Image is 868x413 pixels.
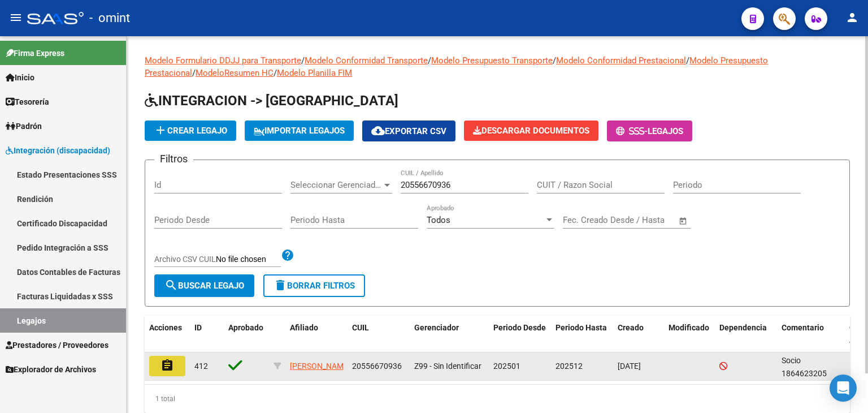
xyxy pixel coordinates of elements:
datatable-header-cell: Dependencia [715,316,777,353]
span: [DATE] [618,362,641,371]
span: Inicio [6,71,34,84]
datatable-header-cell: Modificado [664,316,715,353]
datatable-header-cell: Periodo Hasta [551,316,613,353]
span: Integración (discapacidad) [6,144,110,157]
datatable-header-cell: Creado [613,316,664,353]
span: 202501 [493,362,520,371]
datatable-header-cell: Comentario [777,316,845,353]
mat-icon: search [164,278,178,292]
span: Borrar Filtros [274,281,355,291]
a: ModeloResumen HC [196,68,274,78]
span: Aprobado [228,323,263,332]
input: Archivo CSV CUIL [216,255,281,265]
mat-icon: menu [9,11,23,24]
span: Archivo CSV CUIL [154,255,216,264]
span: Creado [618,323,644,332]
span: Comentario [782,323,824,332]
div: / / / / / / [145,54,850,413]
mat-icon: person [845,11,859,24]
span: Explorador de Archivos [6,363,96,376]
datatable-header-cell: Periodo Desde [489,316,551,353]
button: Open calendar [677,214,690,227]
span: Padrón [6,120,42,132]
span: 20556670936 [352,362,402,371]
span: IMPORTAR LEGAJOS [254,126,345,136]
button: Borrar Filtros [263,274,365,297]
span: Periodo Desde [493,323,546,332]
input: Fecha fin [619,215,674,225]
mat-icon: help [281,248,294,262]
a: Modelo Formulario DDJJ para Transporte [145,55,301,66]
span: Exportar CSV [371,126,446,136]
div: 1 total [145,385,850,413]
button: Buscar Legajo [154,274,254,297]
span: Periodo Hasta [555,323,607,332]
datatable-header-cell: Gerenciador [410,316,489,353]
mat-icon: cloud_download [371,124,385,137]
datatable-header-cell: Acciones [145,316,190,353]
datatable-header-cell: ID [190,316,224,353]
mat-icon: add [154,123,167,137]
datatable-header-cell: Afiliado [285,316,348,353]
a: Modelo Presupuesto Transporte [431,55,553,66]
span: - omint [89,6,130,31]
datatable-header-cell: Aprobado [224,316,269,353]
span: Firma Express [6,47,64,59]
span: Prestadores / Proveedores [6,339,108,351]
span: - [616,126,648,136]
span: Seleccionar Gerenciador [290,180,382,190]
button: IMPORTAR LEGAJOS [245,121,354,141]
span: 202512 [555,362,583,371]
a: Modelo Planilla FIM [277,68,352,78]
span: Descargar Documentos [473,126,589,136]
span: Modificado [669,323,709,332]
button: Crear Legajo [145,121,236,141]
input: Fecha inicio [563,215,609,225]
button: Exportar CSV [362,121,455,141]
mat-icon: assignment [160,359,174,372]
span: Tesorería [6,96,49,108]
mat-icon: delete [274,278,287,292]
h3: Filtros [154,151,193,167]
span: Socio 1864623205 [782,356,827,378]
span: CUIL [352,323,369,332]
button: -Legajos [607,121,692,141]
span: Todos [427,215,450,225]
span: Legajos [648,126,683,136]
span: Z99 - Sin Identificar [414,362,481,371]
span: Acciones [149,323,182,332]
span: INTEGRACION -> [GEOGRAPHIC_DATA] [145,93,398,109]
span: ID [194,323,202,332]
span: 412 [194,362,208,371]
div: Open Intercom Messenger [830,375,857,402]
a: Modelo Conformidad Transporte [305,55,428,66]
span: Dependencia [719,323,767,332]
span: Gerenciador [414,323,459,332]
span: Afiliado [290,323,318,332]
span: Buscar Legajo [164,281,244,291]
button: Descargar Documentos [464,121,598,141]
span: [PERSON_NAME] [290,362,350,371]
a: Modelo Conformidad Prestacional [556,55,686,66]
span: Crear Legajo [154,126,227,136]
datatable-header-cell: CUIL [348,316,410,353]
